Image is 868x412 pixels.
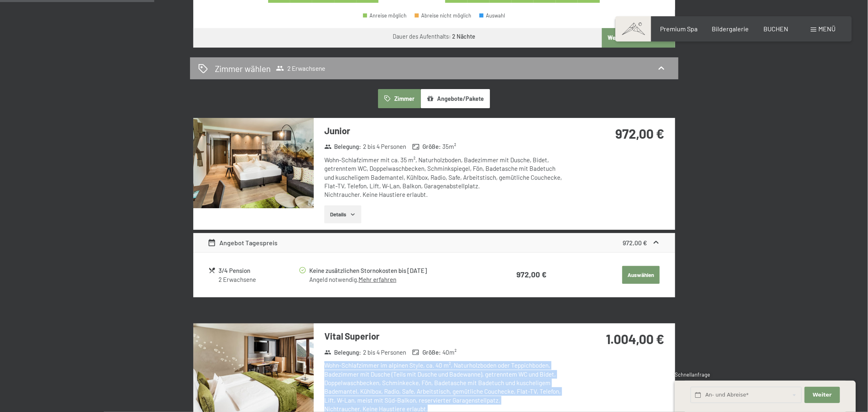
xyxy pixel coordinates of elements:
[813,391,832,399] span: Weiter
[415,13,472,18] div: Abreise nicht möglich
[219,266,298,275] div: 3/4 Pension
[324,205,361,223] button: Details
[363,13,407,18] div: Anreise möglich
[623,239,647,246] strong: 972,00 €
[675,371,710,378] span: Schnellanfrage
[324,330,566,342] h3: Vital Superior
[412,142,441,151] strong: Größe :
[324,348,361,357] strong: Belegung :
[479,13,505,18] div: Auswahl
[606,331,664,347] strong: 1.004,00 €
[359,276,396,283] a: Mehr erfahren
[660,25,697,33] a: Premium Spa
[818,25,835,33] span: Menü
[193,118,314,208] img: mss_renderimg.php
[712,25,749,33] a: Bildergalerie
[622,266,660,284] button: Auswählen
[324,156,566,199] div: Wohn-Schlafzimmer mit ca. 35 m², Naturholzboden, Badezimmer mit Dusche, Bidet, getrenntem WC, Dop...
[452,33,475,40] b: 2 Nächte
[324,124,566,137] h3: Junior
[215,63,271,74] h2: Zimmer wählen
[615,126,664,141] strong: 972,00 €
[219,275,298,284] div: 2 Erwachsene
[193,233,675,253] div: Angebot Tagespreis972,00 €
[309,266,479,275] div: Keine zusätzlichen Stornokosten bis [DATE]
[276,64,325,72] span: 2 Erwachsene
[363,142,406,151] span: 2 bis 4 Personen
[412,348,441,357] strong: Größe :
[393,33,475,41] div: Dauer des Aufenthalts:
[805,387,840,403] button: Weiter
[763,25,788,33] a: BUCHEN
[309,275,479,284] div: Angeld notwendig.
[442,142,456,151] span: 35 m²
[378,89,420,108] button: Zimmer
[208,238,278,248] div: Angebot Tagespreis
[324,142,361,151] strong: Belegung :
[421,89,490,108] button: Angebote/Pakete
[516,270,547,279] strong: 972,00 €
[442,348,457,357] span: 40 m²
[602,28,675,48] button: Weiter zu „Zimmer“
[363,348,406,357] span: 2 bis 4 Personen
